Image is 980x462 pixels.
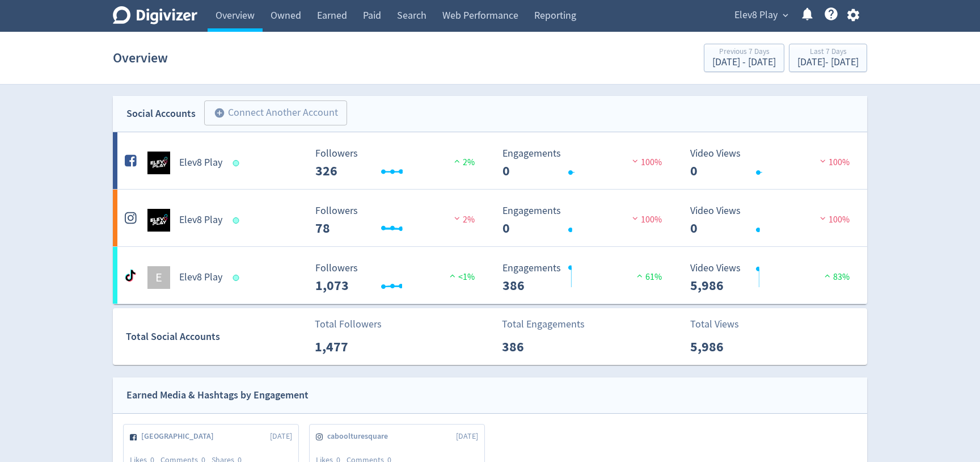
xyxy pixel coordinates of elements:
p: Total Followers [315,317,382,332]
div: [DATE] - [DATE] [797,57,859,68]
img: negative-performance.svg [817,157,829,165]
span: [DATE] [270,431,292,442]
p: Total Views [690,317,755,332]
svg: Video Views 0 [685,205,855,236]
img: negative-performance.svg [630,157,641,165]
span: 2% [451,214,475,225]
div: E [147,266,170,289]
img: negative-performance.svg [630,214,641,222]
a: Elev8 Play undefinedElev8 Play Followers --- Followers 326 2% Engagements 0 Engagements 0 100% Vi... [113,132,867,189]
a: Elev8 Play undefinedElev8 Play Followers --- Followers 78 2% Engagements 0 Engagements 0 100% Vid... [113,190,867,246]
img: negative-performance.svg [451,214,463,222]
button: Last 7 Days[DATE]- [DATE] [789,44,867,72]
span: expand_more [780,10,791,20]
div: Earned Media & Hashtags by Engagement [126,387,309,404]
h5: Elev8 Play [179,271,222,284]
svg: Followers --- [310,148,480,178]
span: [DATE] [456,431,478,442]
svg: Video Views 0 [685,148,855,178]
span: Data last synced: 25 Aug 2025, 4:01am (AEST) [233,275,243,281]
h5: Elev8 Play [179,156,222,170]
span: caboolturesquare [327,431,394,442]
span: Data last synced: 25 Aug 2025, 12:01pm (AEST) [233,160,243,166]
div: Total Social Accounts [126,329,307,345]
img: positive-performance.svg [447,271,458,280]
span: 2% [451,157,475,168]
button: Elev8 Play [730,6,791,24]
span: 100% [630,214,662,225]
span: 100% [817,157,850,168]
div: Social Accounts [126,106,196,122]
button: Connect Another Account [204,100,347,125]
a: EElev8 Play Followers --- Followers 1,073 <1% Engagements 386 Engagements 386 61% Video Views 5,9... [113,247,867,304]
svg: Engagements 0 [497,148,667,178]
span: 100% [817,214,850,225]
span: 100% [630,157,662,168]
span: 61% [634,271,662,283]
svg: Engagements 0 [497,205,667,236]
svg: Followers --- [310,263,480,293]
h1: Overview [113,40,168,76]
svg: Video Views 5,986 [685,263,855,293]
img: Elev8 Play undefined [147,152,170,174]
div: Previous 7 Days [712,48,776,57]
h5: Elev8 Play [179,213,222,227]
div: Last 7 Days [797,48,859,57]
img: positive-performance.svg [451,157,463,165]
span: add_circle [214,107,225,119]
svg: Followers --- [310,205,480,236]
p: 386 [502,337,567,357]
img: positive-performance.svg [634,271,645,280]
img: negative-performance.svg [817,214,829,222]
p: 1,477 [315,337,380,357]
button: Previous 7 Days[DATE] - [DATE] [704,44,784,72]
img: Elev8 Play undefined [147,209,170,232]
img: positive-performance.svg [822,271,833,280]
p: 5,986 [690,337,755,357]
span: Data last synced: 25 Aug 2025, 12:01pm (AEST) [233,217,243,224]
span: 83% [822,271,850,283]
span: Elev8 Play [734,6,778,24]
p: Total Engagements [502,317,585,332]
div: [DATE] - [DATE] [712,57,776,68]
span: <1% [447,271,475,283]
a: Connect Another Account [196,102,347,125]
svg: Engagements 386 [497,263,667,293]
span: [GEOGRAPHIC_DATA] [141,431,220,442]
